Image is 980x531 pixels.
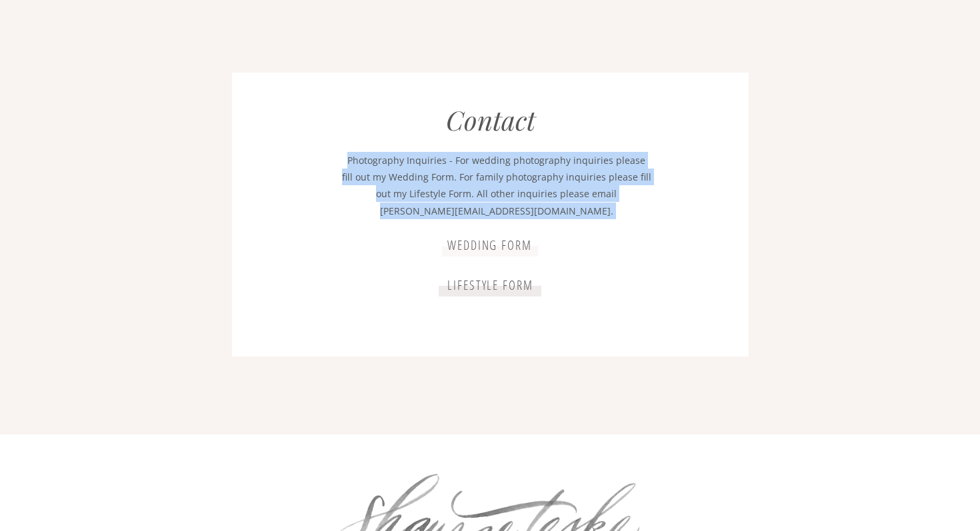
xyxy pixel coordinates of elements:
[440,278,541,292] a: lifestyle form
[439,104,542,137] h2: Contact
[341,152,651,221] p: Photography Inquiries - For wedding photography inquiries please fill out my Wedding Form. For fa...
[442,238,537,252] a: wedding form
